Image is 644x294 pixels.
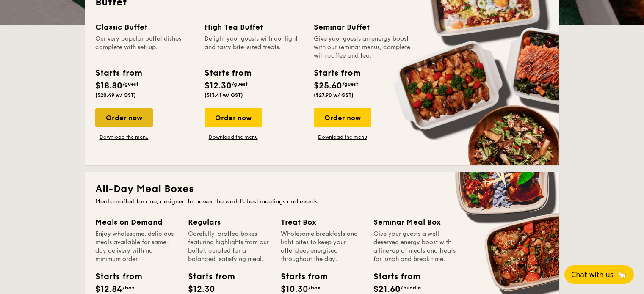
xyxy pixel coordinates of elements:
span: /bundle [401,285,421,291]
span: /guest [232,81,248,87]
span: ($27.90 w/ GST) [314,92,354,98]
div: Starts from [205,67,251,80]
span: /box [308,285,321,291]
div: Meals crafted for one, designed to power the world's best meetings and events. [95,198,549,206]
a: Download the menu [205,134,262,140]
span: /guest [122,81,138,87]
button: Chat with us🦙 [564,265,634,284]
div: Starts from [188,270,226,283]
div: Seminar Buffet [314,21,413,33]
div: Meals on Demand [95,216,178,228]
div: Order now [314,108,371,127]
div: Starts from [373,270,412,283]
div: Delight your guests with our light and tasty bite-sized treats. [205,35,304,60]
div: Seminar Meal Box [373,216,456,228]
span: ($20.49 w/ GST) [95,92,136,98]
span: Chat with us [571,271,614,279]
div: Our very popular buffet dishes, complete with set-up. [95,35,194,60]
a: Download the menu [95,134,153,140]
div: Order now [95,108,153,127]
div: Starts from [95,67,141,80]
div: Order now [205,108,262,127]
div: Give your guests an energy boost with our seminar menus, complete with coffee and tea. [314,35,413,60]
span: 🦙 [617,270,627,280]
div: Treat Box [281,216,363,228]
div: Regulars [188,216,271,228]
span: $12.30 [205,81,232,91]
div: Classic Buffet [95,21,194,33]
span: /box [122,285,135,291]
div: Starts from [314,67,360,80]
a: Download the menu [314,134,371,140]
span: ($13.41 w/ GST) [205,92,243,98]
div: Carefully-crafted boxes featuring highlights from our buffet, curated for a balanced, satisfying ... [188,230,271,264]
span: $25.60 [314,81,342,91]
div: Enjoy wholesome, delicious meals available for same-day delivery with no minimum order. [95,230,178,264]
span: /guest [342,81,358,87]
span: $18.80 [95,81,122,91]
div: Starts from [95,270,133,283]
div: Wholesome breakfasts and light bites to keep your attendees energised throughout the day. [281,230,363,264]
div: High Tea Buffet [205,21,304,33]
div: Starts from [281,270,319,283]
div: Give your guests a well-deserved energy boost with a line-up of meals and treats for lunch and br... [373,230,456,264]
h2: All-Day Meal Boxes [95,182,549,196]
